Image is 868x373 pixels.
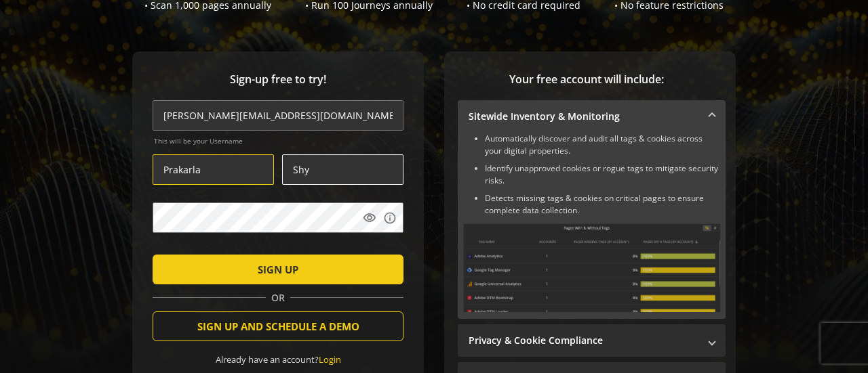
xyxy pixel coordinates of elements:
[485,162,720,187] li: Identify unapproved cookies or rogue tags to mitigate security risks.
[319,353,341,366] a: Login
[258,257,298,282] span: SIGN UP
[383,211,397,225] mat-icon: info
[458,324,726,357] mat-expansion-panel-header: Privacy & Cookie Compliance
[153,353,403,366] div: Already have an account?
[485,133,720,157] li: Automatically discover and audit all tags & cookies across your digital properties.
[469,334,698,347] mat-panel-title: Privacy & Cookie Compliance
[485,192,720,217] li: Detects missing tags & cookies on critical pages to ensure complete data collection.
[363,211,376,225] mat-icon: visibility
[197,314,359,338] span: SIGN UP AND SCHEDULE A DEMO
[463,223,720,312] img: Sitewide Inventory & Monitoring
[153,154,274,185] input: First Name *
[153,72,403,87] span: Sign-up free to try!
[153,311,403,341] button: SIGN UP AND SCHEDULE A DEMO
[266,291,290,305] span: OR
[282,154,403,185] input: Last Name *
[458,133,726,319] div: Sitewide Inventory & Monitoring
[153,255,403,284] button: SIGN UP
[458,72,715,87] span: Your free account will include:
[153,100,403,131] input: Email Address (name@work-email.com) *
[154,136,403,146] span: This will be your Username
[458,100,726,133] mat-expansion-panel-header: Sitewide Inventory & Monitoring
[469,110,698,123] mat-panel-title: Sitewide Inventory & Monitoring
